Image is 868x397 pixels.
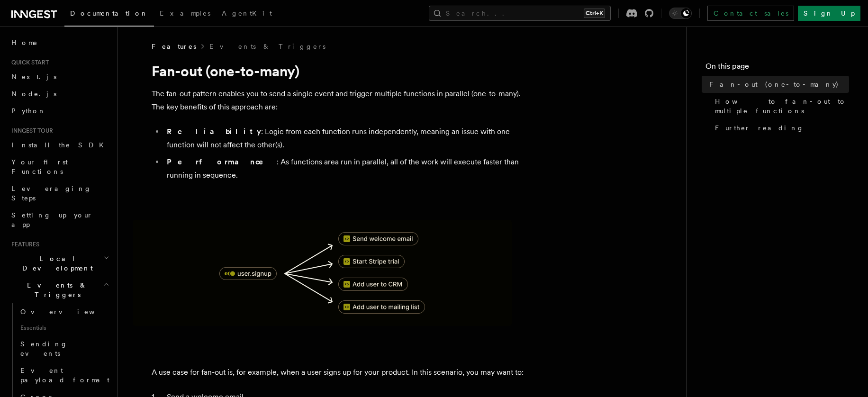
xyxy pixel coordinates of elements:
[711,93,849,119] a: How to fan-out to multiple functions
[222,9,272,17] span: AgentKit
[715,123,804,133] span: Further reading
[8,85,111,102] a: Node.js
[152,42,196,51] span: Features
[160,9,210,17] span: Examples
[64,3,154,27] a: Documentation
[11,107,46,115] span: Python
[17,362,111,388] a: Event payload format
[8,250,111,277] button: Local Development
[164,125,531,152] li: : Logic from each function runs independently, meaning an issue with one function will not affect...
[152,87,531,114] p: The fan-out pattern enables you to send a single event and trigger multiple functions in parallel...
[209,42,325,51] a: Events & Triggers
[152,63,531,80] h1: Fan-out (one-to-many)
[11,73,56,81] span: Next.js
[167,157,277,166] strong: Performance
[8,180,111,207] a: Leveraging Steps
[20,340,68,357] span: Sending events
[711,119,849,136] a: Further reading
[798,6,860,21] a: Sign Up
[164,155,531,182] li: : As functions area run in parallel, all of the work will execute faster than running in sequence.
[20,367,109,384] span: Event payload format
[705,61,849,76] h4: On this page
[8,241,39,248] span: Features
[8,34,111,51] a: Home
[11,141,109,149] span: Install the SDK
[20,308,118,316] span: Overview
[8,59,49,66] span: Quick start
[11,90,56,98] span: Node.js
[8,254,103,273] span: Local Development
[11,211,93,228] span: Setting up your app
[8,153,111,180] a: Your first Functions
[154,3,216,26] a: Examples
[429,6,611,21] button: Search...Ctrl+K
[11,185,91,202] span: Leveraging Steps
[715,97,849,116] span: How to fan-out to multiple functions
[8,102,111,119] a: Python
[11,158,68,175] span: Your first Functions
[17,335,111,362] a: Sending events
[8,68,111,85] a: Next.js
[8,136,111,153] a: Install the SDK
[8,280,103,299] span: Events & Triggers
[152,366,531,379] p: A use case for fan-out is, for example, when a user signs up for your product. In this scenario, ...
[17,303,111,320] a: Overview
[11,38,38,47] span: Home
[17,320,111,335] span: Essentials
[8,127,53,135] span: Inngest tour
[669,8,692,19] button: Toggle dark mode
[70,9,148,17] span: Documentation
[584,9,605,18] kbd: Ctrl+K
[216,3,278,26] a: AgentKit
[705,76,849,93] a: Fan-out (one-to-many)
[707,6,794,21] a: Contact sales
[133,220,512,326] img: A diagram showing how to fan-out to multiple functions
[8,207,111,233] a: Setting up your app
[8,277,111,303] button: Events & Triggers
[167,127,261,136] strong: Reliability
[709,80,839,89] span: Fan-out (one-to-many)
